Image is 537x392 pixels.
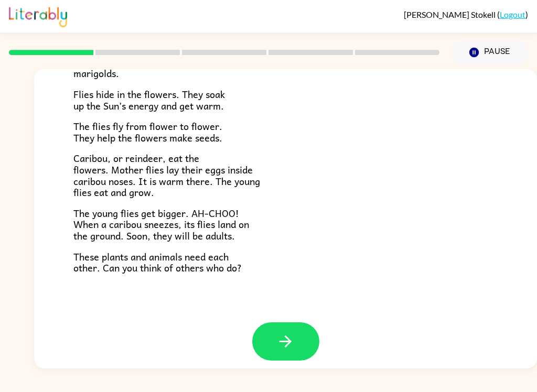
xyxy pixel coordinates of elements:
[404,9,497,19] span: [PERSON_NAME] Stokell
[404,9,528,19] div: ( )
[73,249,242,276] span: These plants and animals need each other. Can you think of others who do?
[73,205,249,243] span: The young flies get bigger. AH-CHOO! When a caribou sneezes, its flies land on the ground. Soon, ...
[73,86,225,113] span: Flies hide in the flowers. They soak up the Sun’s energy and get warm.
[73,118,222,145] span: The flies fly from flower to flower. They help the flowers make seeds.
[73,150,260,200] span: Caribou, or reindeer, eat the flowers. Mother flies lay their eggs inside caribou noses. It is wa...
[9,4,67,27] img: Literably
[452,40,528,64] button: Pause
[500,9,525,19] a: Logout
